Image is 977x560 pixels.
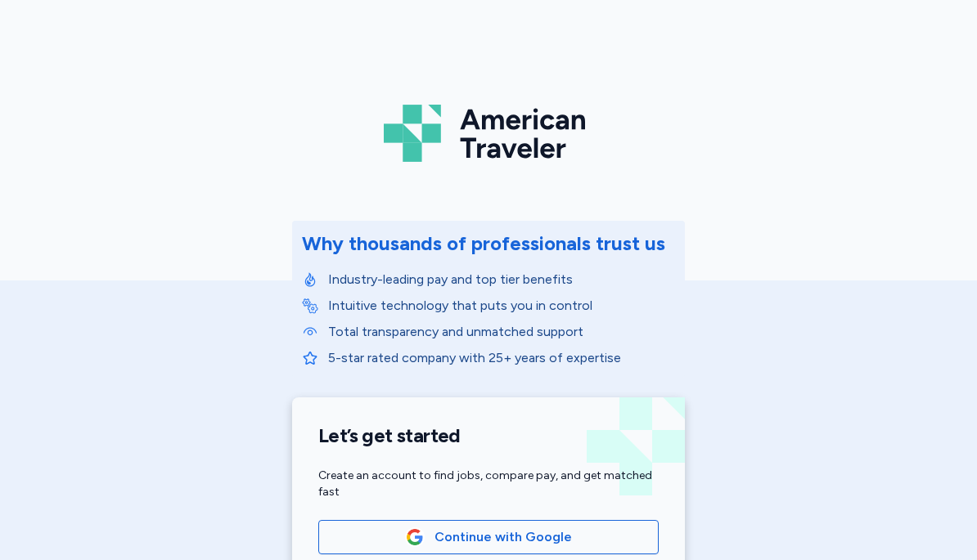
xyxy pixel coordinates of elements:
p: Industry-leading pay and top tier benefits [328,270,675,289]
span: Continue with Google [434,527,572,547]
div: Why thousands of professionals trust us [302,231,665,257]
div: Create an account to find jobs, compare pay, and get matched fast [318,468,659,500]
button: Google LogoContinue with Google [318,520,659,554]
img: Logo [384,98,593,168]
p: Intuitive technology that puts you in control [328,296,675,316]
p: Total transparency and unmatched support [328,322,675,342]
img: Google Logo [406,528,424,546]
p: 5-star rated company with 25+ years of expertise [328,348,675,368]
h1: Let’s get started [318,423,659,448]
